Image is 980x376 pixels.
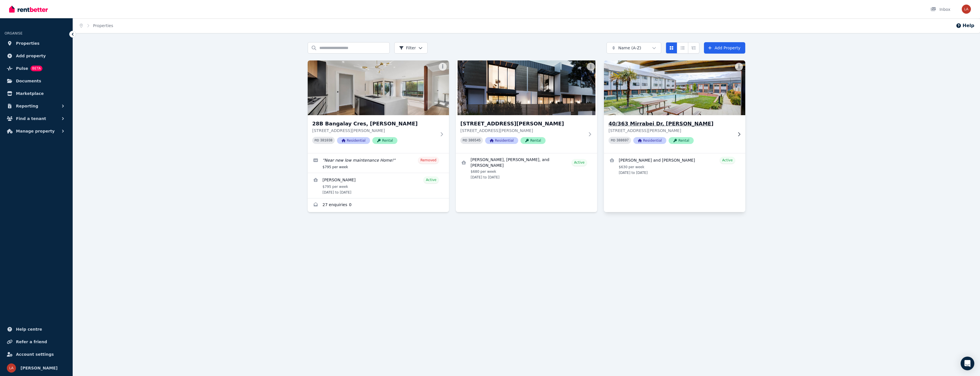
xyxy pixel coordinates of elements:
button: Help [956,22,974,29]
span: Properties [16,40,40,47]
span: Manage property [16,128,55,135]
a: 28B Bangalay Cres, Rivett28B Bangalay Cres, [PERSON_NAME][STREET_ADDRESS][PERSON_NAME]PID 381038R... [308,60,449,153]
small: PID [611,139,615,142]
code: 381038 [320,139,332,143]
img: 30/19 Thynne St, Bruce [456,60,597,115]
span: Filter [399,45,416,51]
a: Account settings [5,349,68,360]
a: Help centre [5,324,68,335]
small: PID [463,139,467,142]
span: ORGANISE [5,31,23,35]
span: BETA [30,66,42,71]
button: Compact list view [677,42,688,54]
a: 40/363 Mirrabei Dr, Moncrieff40/363 Mirrabei Dr, [PERSON_NAME][STREET_ADDRESS][PERSON_NAME]PID 38... [604,60,745,153]
h3: [STREET_ADDRESS][PERSON_NAME] [460,120,585,128]
span: Residential [337,137,370,144]
a: Properties [93,23,113,28]
a: Edit listing: Near new low maintenance Home! [308,153,449,173]
button: More options [587,63,595,71]
span: Find a tenant [16,115,46,122]
a: PulseBETA [5,63,68,74]
a: Add property [5,50,68,62]
a: View details for Zeenath Zubaida Bin Ahamed and Mohamed Hussein Sulaiman [604,153,745,178]
span: Rental [669,137,694,144]
span: Refer a friend [16,338,47,345]
a: Documents [5,75,68,87]
span: Marketplace [16,90,44,97]
p: [STREET_ADDRESS][PERSON_NAME] [312,128,436,133]
span: Help centre [16,326,42,333]
a: View details for Aahidh Mohideen, Bradon Suter, and Fawaaz Mohideen [456,153,597,183]
h3: 28B Bangalay Cres, [PERSON_NAME] [312,120,436,128]
button: Manage property [5,125,68,137]
button: Card view [666,42,677,54]
img: RentBetter [9,5,48,13]
a: Enquiries for 28B Bangalay Cres, Rivett [308,198,449,212]
img: 40/363 Mirrabei Dr, Moncrieff [601,59,749,117]
p: [STREET_ADDRESS][PERSON_NAME] [460,128,585,133]
span: Pulse [16,65,28,72]
span: Rental [372,137,397,144]
span: Residential [633,137,666,144]
div: Inbox [930,7,950,12]
p: [STREET_ADDRESS][PERSON_NAME] [609,128,733,133]
div: View options [666,42,699,54]
button: Filter [394,42,428,54]
span: Name (A-Z) [618,45,641,51]
h3: 40/363 Mirrabei Dr, [PERSON_NAME] [609,120,733,128]
span: Residential [485,137,518,144]
small: PID [315,139,319,142]
a: Add Property [704,42,745,54]
span: Documents [16,78,41,84]
a: View details for Meegan Gavran [308,173,449,198]
button: Reporting [5,100,68,112]
button: Expanded list view [688,42,699,54]
img: Lasith Abeysekara [962,5,971,14]
nav: Breadcrumb [73,18,120,33]
span: Reporting [16,103,38,109]
button: More options [735,63,743,71]
button: Name (A-Z) [607,42,661,54]
code: 386545 [468,139,481,143]
span: Rental [520,137,546,144]
button: More options [439,63,447,71]
button: Find a tenant [5,113,68,124]
div: Open Intercom Messenger [961,357,974,370]
a: Properties [5,38,68,49]
code: 388697 [616,139,629,143]
img: Lasith Abeysekara [7,363,16,373]
span: Add property [16,52,46,59]
span: [PERSON_NAME] [21,365,58,371]
a: Marketplace [5,88,68,99]
a: 30/19 Thynne St, Bruce[STREET_ADDRESS][PERSON_NAME][STREET_ADDRESS][PERSON_NAME]PID 386545Residen... [456,60,597,153]
img: 28B Bangalay Cres, Rivett [308,60,449,115]
a: Refer a friend [5,336,68,347]
span: Account settings [16,351,54,358]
